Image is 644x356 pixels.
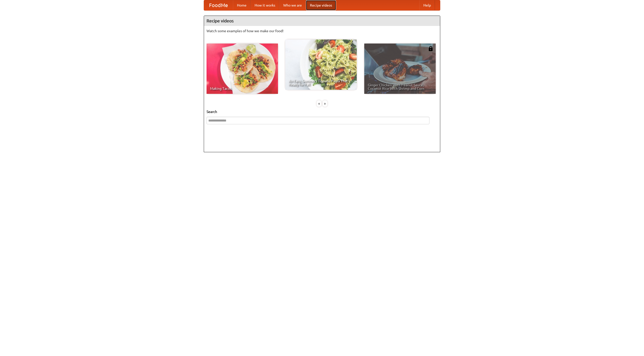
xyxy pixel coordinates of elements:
h4: Recipe videos [204,16,440,26]
a: FoodMe [204,0,233,10]
a: How it works [251,0,279,10]
a: Recipe videos [306,0,336,10]
img: 483408.png [428,46,433,51]
p: Watch some examples of how we make our food! [207,28,437,33]
span: An Easy, Summery Tomato Pasta That's Ready for Fall [289,79,353,86]
h5: Search [207,109,437,114]
a: An Easy, Summery Tomato Pasta That's Ready for Fall [285,39,357,90]
div: » [323,100,327,107]
a: Help [419,0,435,10]
div: « [317,100,321,107]
a: Who we are [279,0,306,10]
a: Home [233,0,251,10]
span: Making Tacos [210,87,274,90]
a: Making Tacos [207,44,278,94]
